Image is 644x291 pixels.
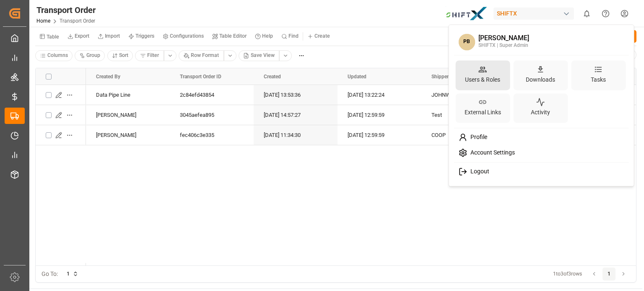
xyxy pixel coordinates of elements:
[467,168,489,175] span: Logout
[467,149,515,157] span: Account Settings
[463,107,503,119] div: External Links
[478,35,529,42] div: [PERSON_NAME]
[458,33,475,50] span: PB
[463,74,502,86] div: Users & Roles
[478,42,529,49] div: SHIFTX | Super Admin
[524,74,557,86] div: Downloads
[589,74,608,86] div: Tasks
[467,134,487,141] span: Profile
[529,107,552,119] div: Activity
